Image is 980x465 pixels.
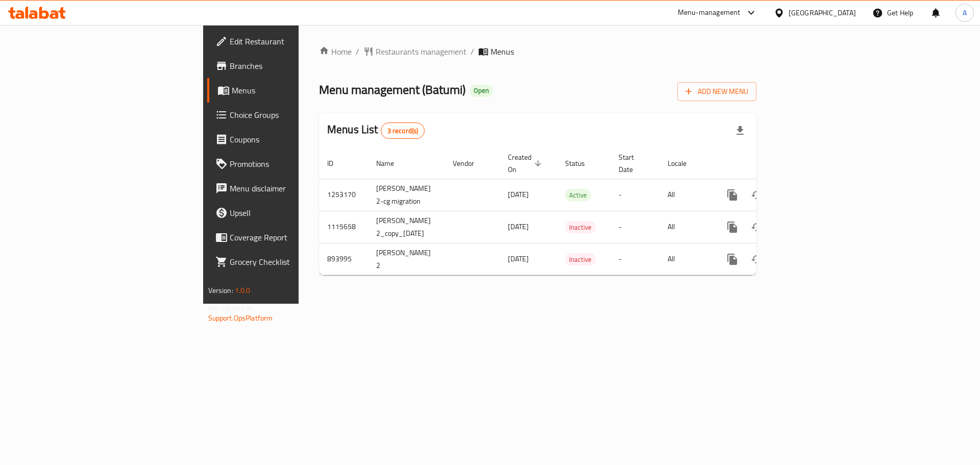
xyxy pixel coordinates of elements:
[207,127,367,152] a: Coupons
[207,103,367,127] a: Choice Groups
[230,207,359,219] span: Upsell
[728,118,752,143] div: Export file
[230,60,359,72] span: Branches
[376,157,407,169] span: Name
[368,243,445,275] td: [PERSON_NAME] 2
[230,158,359,170] span: Promotions
[235,284,251,297] span: 1.0.0
[678,7,741,19] div: Menu-management
[470,85,493,97] div: Open
[712,148,826,179] th: Actions
[230,133,359,145] span: Coupons
[685,85,748,98] span: Add New Menu
[207,176,367,201] a: Menu disclaimer
[610,243,659,275] td: -
[207,54,367,78] a: Branches
[659,211,712,243] td: All
[470,86,493,95] span: Open
[565,157,598,169] span: Status
[745,183,769,207] button: Change Status
[207,201,367,225] a: Upsell
[207,78,367,103] a: Menus
[610,211,659,243] td: -
[565,189,591,201] div: Active
[207,152,367,176] a: Promotions
[363,45,467,58] a: Restaurants management
[381,126,425,136] span: 3 record(s)
[368,211,445,243] td: [PERSON_NAME] 2_copy_[DATE]
[745,215,769,239] button: Change Status
[610,179,659,211] td: -
[207,250,367,274] a: Grocery Checklist
[565,253,596,265] div: Inactive
[508,252,529,265] span: [DATE]
[508,151,545,176] span: Created On
[963,7,967,18] span: A
[491,45,514,58] span: Menus
[789,7,856,18] div: [GEOGRAPHIC_DATA]
[453,157,487,169] span: Vendor
[659,243,712,275] td: All
[230,35,359,47] span: Edit Restaurant
[376,45,467,58] span: Restaurants management
[720,183,745,207] button: more
[207,29,367,54] a: Edit Restaurant
[327,122,425,139] h2: Menus List
[565,189,591,201] span: Active
[565,254,596,265] span: Inactive
[508,220,529,233] span: [DATE]
[230,109,359,121] span: Choice Groups
[381,123,425,139] div: Total records count
[327,157,347,169] span: ID
[368,179,445,211] td: [PERSON_NAME] 2-cg migration
[720,215,745,239] button: more
[565,221,596,233] div: Inactive
[232,84,359,96] span: Menus
[319,45,756,58] nav: breadcrumb
[207,225,367,250] a: Coverage Report
[319,148,826,276] table: enhanced table
[230,182,359,194] span: Menu disclaimer
[230,231,359,243] span: Coverage Report
[659,179,712,211] td: All
[471,45,474,58] li: /
[619,151,647,176] span: Start Date
[230,256,359,268] span: Grocery Checklist
[208,284,233,297] span: Version:
[720,247,745,272] button: more
[208,311,273,325] a: Support.OpsPlatform
[677,82,756,101] button: Add New Menu
[208,301,255,314] span: Get support on:
[745,247,769,272] button: Change Status
[508,188,529,201] span: [DATE]
[319,78,465,101] span: Menu management ( Batumi )
[668,157,700,169] span: Locale
[565,222,596,233] span: Inactive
